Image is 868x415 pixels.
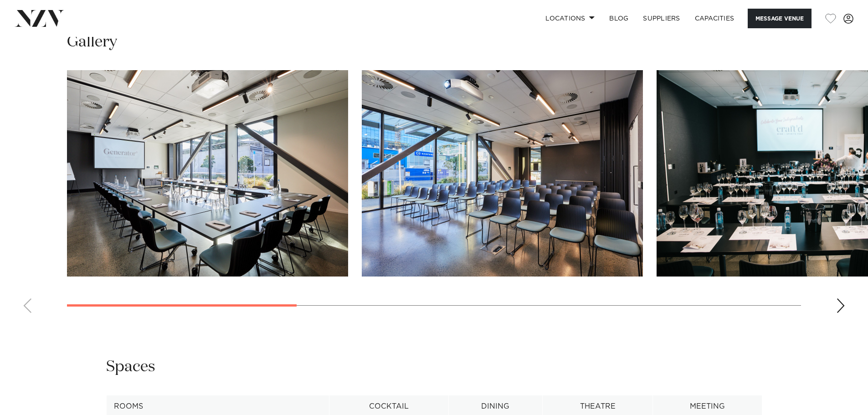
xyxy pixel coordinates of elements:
h2: Gallery [67,32,117,52]
button: Message Venue [748,9,812,28]
a: Locations [538,9,602,28]
swiper-slide: 1 / 8 [67,70,348,277]
img: nzv-logo.png [15,10,64,26]
swiper-slide: 2 / 8 [362,70,643,277]
a: Capacities [688,9,742,28]
a: SUPPLIERS [636,9,687,28]
a: BLOG [602,9,636,28]
h2: Spaces [106,357,155,377]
